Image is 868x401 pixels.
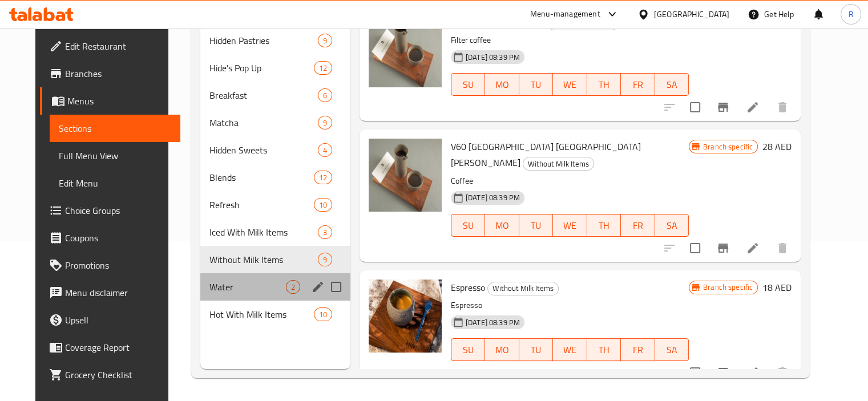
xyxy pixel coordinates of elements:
p: Espresso [451,298,689,313]
button: TH [587,338,621,361]
div: Hot With Milk Items [209,307,314,321]
span: Matcha [209,116,318,129]
span: V60 [GEOGRAPHIC_DATA] [GEOGRAPHIC_DATA][PERSON_NAME] [451,138,641,171]
span: Refresh [209,198,314,212]
a: Branches [40,60,180,87]
span: 9 [318,118,332,128]
a: Edit Menu [50,169,180,197]
span: TH [592,342,616,358]
p: Coffee [451,174,689,188]
a: Menus [40,87,180,115]
button: TU [519,338,553,361]
p: Filter coffee [451,33,689,47]
button: TH [587,73,621,96]
span: Hidden Pastries [209,34,318,47]
button: SA [655,73,689,96]
button: SU [451,338,485,361]
span: Coupons [65,231,171,245]
span: Promotions [65,258,171,272]
div: items [318,34,332,47]
span: Branches [65,67,171,80]
a: Coupons [40,224,180,252]
span: Without Milk Items [523,157,594,171]
span: TU [524,342,548,358]
a: Promotions [40,252,180,279]
div: Without Milk Items [487,282,559,295]
button: TU [519,214,553,237]
span: Breakfast [209,88,318,102]
button: MO [485,338,519,361]
span: [DATE] 08:39 PM [461,192,524,203]
div: Blends12 [200,164,350,191]
button: SU [451,73,485,96]
span: [DATE] 08:39 PM [461,52,524,63]
button: SA [655,338,689,361]
span: 10 [314,309,332,320]
a: Edit menu item [746,100,760,114]
span: FR [625,76,650,93]
span: Menus [67,94,171,108]
button: WE [553,214,587,237]
span: Grocery Checklist [65,368,171,382]
div: Iced With Milk Items3 [200,218,350,246]
img: V60 Ethiopia Yirgacheffe [369,14,442,87]
span: Branch specific [699,141,757,152]
span: 9 [318,35,332,46]
div: items [318,225,332,239]
span: MO [490,217,514,234]
span: Coverage Report [65,341,171,354]
span: WE [558,342,582,358]
span: MO [490,76,514,93]
span: Upsell [65,313,171,327]
span: TH [592,76,616,93]
a: Grocery Checklist [40,361,180,388]
span: Espresso [451,279,485,296]
span: Without Milk Items [488,282,558,295]
span: Choice Groups [65,204,171,217]
a: Upsell [40,306,180,334]
a: Coverage Report [40,334,180,361]
div: Without Milk Items [523,157,594,171]
span: 10 [314,200,332,210]
div: Matcha9 [200,109,350,136]
button: FR [621,214,655,237]
a: Edit Restaurant [40,33,180,60]
div: items [314,198,332,212]
button: MO [485,214,519,237]
span: FR [625,342,650,358]
span: Select to update [683,236,707,260]
span: Edit Menu [59,176,171,190]
span: 4 [318,145,332,156]
div: Water2edit [200,273,350,301]
span: Without Milk Items [209,253,318,266]
span: Hidden Sweets [209,143,318,157]
button: delete [769,234,796,262]
button: MO [485,73,519,96]
span: SA [660,217,684,234]
span: SU [456,76,481,93]
div: items [286,280,300,294]
button: Branch-specific-item [709,94,737,121]
span: 3 [318,227,332,238]
span: Sections [59,121,171,135]
a: Sections [50,115,180,142]
span: [DATE] 08:39 PM [461,317,524,328]
a: Menu disclaimer [40,279,180,306]
div: Hide's Pop Up12 [200,54,350,82]
div: Water [209,280,286,294]
div: items [314,61,332,75]
div: Hide's Pop Up [209,61,314,75]
span: SA [660,342,684,358]
div: Breakfast6 [200,82,350,109]
div: Hidden Sweets4 [200,136,350,164]
div: items [314,307,332,321]
span: Full Menu View [59,149,171,163]
span: SU [456,217,481,234]
button: FR [621,73,655,96]
span: 9 [318,254,332,265]
span: Menu disclaimer [65,286,171,299]
img: Espresso [369,280,442,353]
span: WE [558,217,582,234]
